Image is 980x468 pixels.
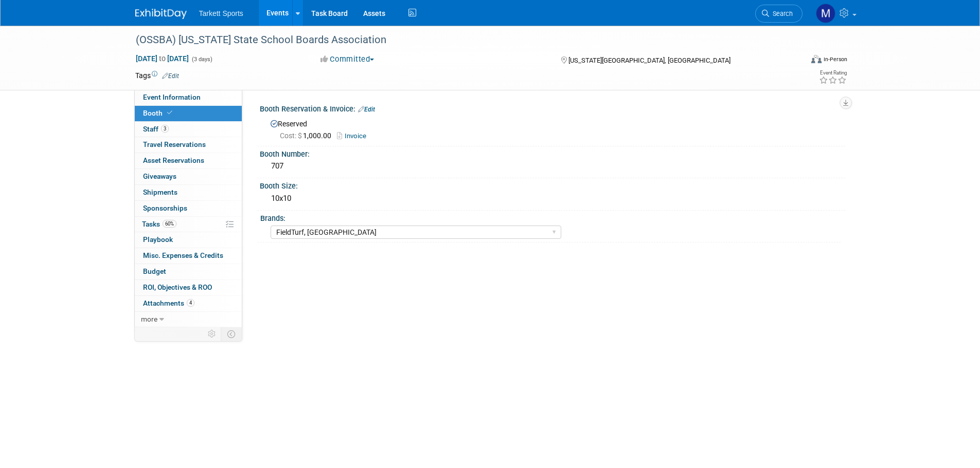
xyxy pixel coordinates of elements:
[358,106,375,113] a: Edit
[755,5,803,23] a: Search
[135,137,242,153] a: Travel Reservations
[135,54,189,63] span: [DATE] [DATE]
[143,299,194,307] span: Attachments
[819,70,847,76] div: Event Rating
[143,267,166,275] span: Budget
[135,232,242,248] a: Playbook
[135,217,242,232] a: Tasks60%
[568,57,730,64] span: [US_STATE][GEOGRAPHIC_DATA], [GEOGRAPHIC_DATA]
[143,235,173,244] span: Playbook
[135,153,242,169] a: Asset Reservations
[135,169,242,184] a: Giveaways
[143,172,176,180] span: Giveaways
[268,158,838,174] div: 707
[135,248,242,264] a: Misc. Expenses & Credits
[191,56,212,63] span: (3 days)
[317,54,378,65] button: Committed
[143,93,201,101] span: Event Information
[135,201,242,216] a: Sponsorships
[260,146,845,159] div: Booth Number:
[260,101,845,115] div: Booth Reservation & Invoice:
[135,9,187,19] img: ExhibitDay
[268,191,838,207] div: 10x10
[142,220,176,228] span: Tasks
[143,188,177,196] span: Shipments
[337,132,371,140] a: Invoice
[157,54,167,63] span: to
[143,156,204,164] span: Asset Reservations
[167,110,172,116] i: Booth reservation complete
[143,125,169,133] span: Staff
[221,327,242,341] td: Toggle Event Tabs
[135,264,242,279] a: Budget
[143,109,174,117] span: Booth
[135,185,242,200] a: Shipments
[823,55,847,63] div: In-Person
[135,70,179,81] td: Tags
[162,72,179,80] a: Edit
[203,327,221,341] td: Personalize Event Tab Strip
[163,220,176,228] span: 60%
[769,10,793,17] span: Search
[811,55,822,63] img: Format-Inperson.png
[143,140,206,148] span: Travel Reservations
[135,90,242,105] a: Event Information
[135,280,242,295] a: ROI, Objectives & ROO
[135,122,242,137] a: Staff3
[268,116,838,141] div: Reserved
[742,53,848,69] div: Event Format
[260,178,845,191] div: Booth Size:
[135,296,242,311] a: Attachments4
[141,315,157,323] span: more
[199,9,243,17] span: Tarkett Sports
[187,299,194,307] span: 4
[816,4,835,23] img: Mathieu Martel
[135,312,242,327] a: more
[135,106,242,121] a: Booth
[143,283,212,291] span: ROI, Objectives & ROO
[280,132,303,140] span: Cost: $
[132,31,787,49] div: (OSSBA) [US_STATE] State School Boards Association
[161,125,169,133] span: 3
[280,132,335,140] span: 1,000.00
[143,204,187,212] span: Sponsorships
[143,251,223,259] span: Misc. Expenses & Credits
[260,211,841,223] div: Brands:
